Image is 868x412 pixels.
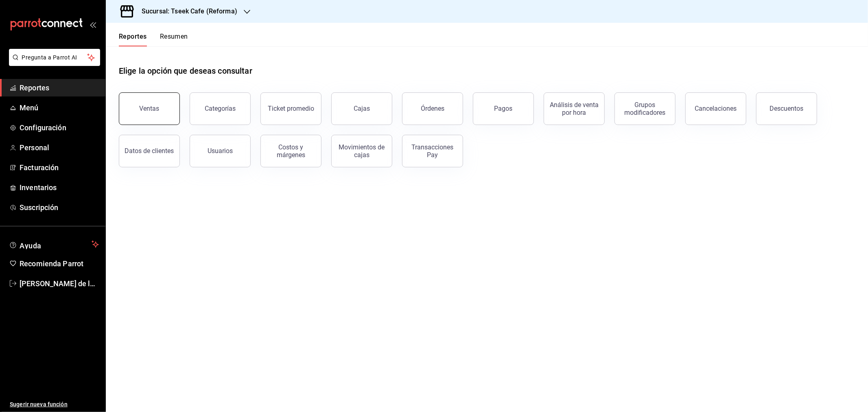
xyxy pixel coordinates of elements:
[260,135,321,167] button: Costos y márgenes
[770,105,804,112] div: Descuentos
[685,92,746,125] button: Cancelaciones
[10,400,99,409] span: Sugerir nueva función
[620,101,670,116] div: Grupos modificadores
[494,105,513,112] div: Pagos
[614,92,676,125] button: Grupos modificadores
[190,135,251,167] button: Usuarios
[266,143,316,159] div: Costos y márgenes
[119,33,188,46] div: navigation tabs
[337,143,387,159] div: Movimientos de cajas
[90,21,96,28] button: open_drawer_menu
[160,33,188,46] button: Resumen
[125,147,174,155] div: Datos de clientes
[756,92,817,125] button: Descuentos
[20,82,99,93] span: Reportes
[20,239,88,249] span: Ayuda
[549,101,599,116] div: Análisis de venta por hora
[20,142,99,153] span: Personal
[402,135,463,167] button: Transacciones Pay
[473,92,534,125] button: Pagos
[421,105,444,112] div: Órdenes
[260,92,321,125] button: Ticket promedio
[119,33,147,46] button: Reportes
[9,49,100,66] button: Pregunta a Parrot AI
[268,105,314,112] div: Ticket promedio
[20,102,99,113] span: Menú
[20,278,99,289] span: [PERSON_NAME] de la [PERSON_NAME]
[119,65,252,77] h1: Elige la opción que deseas consultar
[119,92,180,125] button: Ventas
[135,7,237,16] h3: Sucursal: Tseek Cafe (Reforma)
[22,53,87,62] span: Pregunta a Parrot AI
[119,135,180,167] button: Datos de clientes
[695,105,737,112] div: Cancelaciones
[20,162,99,173] span: Facturación
[407,143,458,159] div: Transacciones Pay
[205,105,236,112] div: Categorías
[208,147,233,155] div: Usuarios
[140,105,160,112] div: Ventas
[354,104,370,114] div: Cajas
[6,59,100,68] a: Pregunta a Parrot AI
[20,122,99,133] span: Configuración
[331,135,392,167] button: Movimientos de cajas
[544,92,605,125] button: Análisis de venta por hora
[20,202,99,213] span: Suscripción
[20,182,99,193] span: Inventarios
[402,92,463,125] button: Órdenes
[190,92,251,125] button: Categorías
[20,258,99,269] span: Recomienda Parrot
[331,92,392,125] a: Cajas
